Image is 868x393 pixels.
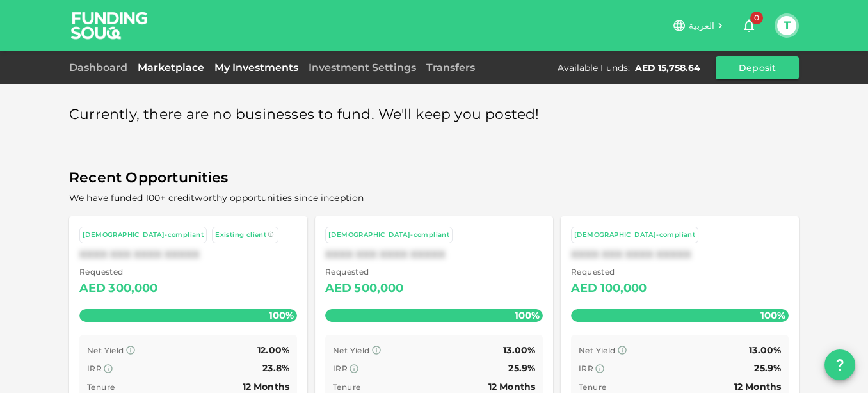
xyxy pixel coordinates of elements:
span: 100% [757,306,789,325]
span: 100% [266,306,297,325]
div: 100,000 [600,278,647,299]
div: [DEMOGRAPHIC_DATA]-compliant [83,230,204,241]
span: Recent Opportunities [69,166,799,191]
span: Net Yield [333,346,370,355]
button: T [777,16,796,35]
div: AED [325,278,351,299]
span: العربية [689,20,714,31]
div: XXXX XXX XXXX XXXXX [325,248,543,261]
span: 0 [750,12,763,24]
a: Transfers [421,61,480,74]
span: Requested [79,266,158,278]
div: AED 15,758.64 [635,61,700,74]
span: 12 Months [734,381,781,392]
span: We have funded 100+ creditworthy opportunities since inception [69,192,364,204]
div: AED [79,278,106,299]
div: [DEMOGRAPHIC_DATA]-compliant [328,230,449,241]
span: Existing client [215,230,266,239]
button: question [824,349,855,380]
div: 500,000 [354,278,403,299]
span: 13.00% [503,344,535,356]
span: 12 Months [488,381,535,392]
span: 25.9% [754,362,781,374]
button: 0 [736,13,762,38]
span: 100% [511,306,543,325]
span: Requested [571,266,647,278]
div: Available Funds : [558,61,630,74]
div: [DEMOGRAPHIC_DATA]-compliant [574,230,695,241]
button: Deposit [716,56,799,79]
div: XXXX XXX XXXX XXXXX [571,248,789,261]
a: Investment Settings [303,61,421,74]
span: 23.8% [262,362,289,374]
a: My Investments [209,61,303,74]
a: Dashboard [69,61,133,74]
span: IRR [579,364,593,373]
span: Net Yield [87,346,124,355]
span: Tenure [87,382,115,392]
span: Currently, there are no businesses to fund. We'll keep you posted! [69,102,540,127]
span: 12 Months [243,381,289,392]
span: Net Yield [579,346,616,355]
span: IRR [333,364,348,373]
span: Tenure [333,382,360,392]
span: Requested [325,266,404,278]
div: AED [571,278,597,299]
a: Marketplace [133,61,209,74]
div: XXXX XXX XXXX XXXXX [79,248,297,261]
span: Tenure [579,382,606,392]
span: 12.00% [257,344,289,356]
div: 300,000 [108,278,157,299]
span: IRR [87,364,102,373]
span: 13.00% [749,344,781,356]
span: 25.9% [508,362,535,374]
